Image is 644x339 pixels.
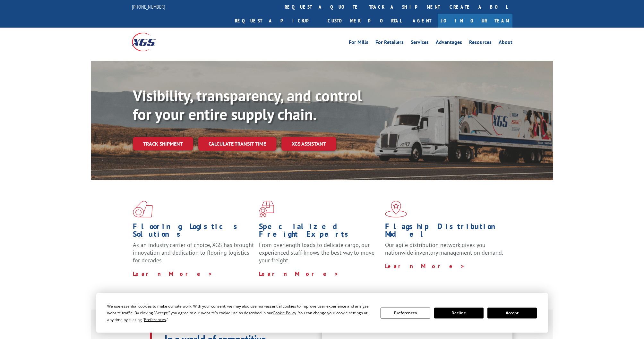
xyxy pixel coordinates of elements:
[323,14,406,28] a: Customer Portal
[198,137,276,151] a: Calculate transit time
[107,303,373,323] div: We use essential cookies to make our site work. With your consent, we may also use non-essential ...
[96,293,548,333] div: Cookie Consent Prompt
[385,201,407,217] img: xgs-icon-flagship-distribution-model-red
[259,241,380,270] p: From overlength loads to delicate cargo, our experienced staff knows the best way to move your fr...
[381,308,430,318] button: Preferences
[349,40,368,47] a: For Mills
[438,14,512,28] a: Join Our Team
[259,270,339,277] a: Learn More >
[281,137,336,151] a: XGS ASSISTANT
[133,241,254,264] span: As an industry carrier of choice, XGS has brought innovation and dedication to flooring logistics...
[133,86,362,124] b: Visibility, transparency, and control for your entire supply chain.
[133,137,193,150] a: Track shipment
[385,241,503,256] span: Our agile distribution network gives you nationwide inventory management on demand.
[133,223,254,241] h1: Flooring Logistics Solutions
[375,40,404,47] a: For Retailers
[499,40,512,47] a: About
[469,40,492,47] a: Resources
[411,40,429,47] a: Services
[259,223,380,241] h1: Specialized Freight Experts
[144,317,166,322] span: Preferences
[406,14,438,28] a: Agent
[230,14,323,28] a: Request a pickup
[133,270,213,277] a: Learn More >
[434,308,484,318] button: Decline
[259,201,274,217] img: xgs-icon-focused-on-flooring-red
[385,262,465,270] a: Learn More >
[385,223,506,241] h1: Flagship Distribution Model
[436,40,462,47] a: Advantages
[273,310,296,316] span: Cookie Policy
[133,201,153,217] img: xgs-icon-total-supply-chain-intelligence-red
[487,308,537,318] button: Accept
[132,4,165,10] a: [PHONE_NUMBER]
